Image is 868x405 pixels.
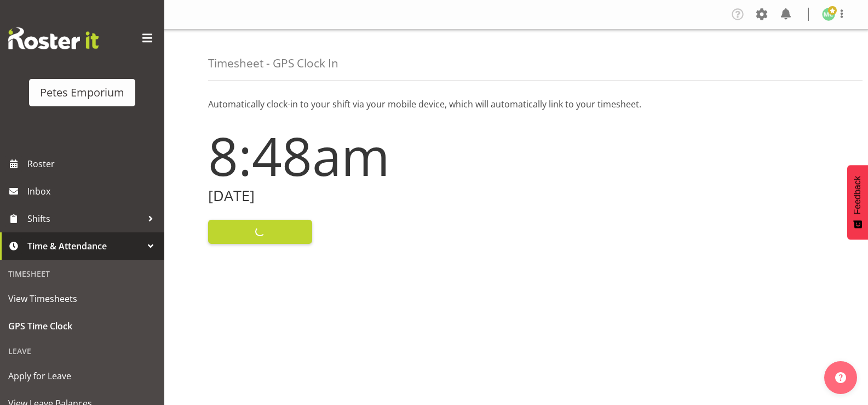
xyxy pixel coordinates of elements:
h1: 8:48am [208,126,510,185]
img: melissa-cowen2635.jpg [822,8,835,21]
h4: Timesheet - GPS Clock In [208,57,338,70]
img: help-xxl-2.png [835,372,846,383]
span: View Timesheets [8,290,156,307]
div: Leave [3,340,162,362]
span: Roster [27,156,159,172]
a: Apply for Leave [3,362,162,390]
span: Time & Attendance [27,238,142,254]
div: Timesheet [3,263,162,285]
a: GPS Time Clock [3,312,162,340]
p: Automatically clock-in to your shift via your mobile device, which will automatically link to you... [208,98,824,111]
div: Petes Emporium [40,84,124,101]
h2: [DATE] [208,187,510,204]
span: Apply for Leave [8,368,156,384]
span: Feedback [853,176,863,214]
span: Shifts [27,210,142,227]
button: Feedback - Show survey [847,165,868,239]
span: GPS Time Clock [8,318,156,334]
a: View Timesheets [3,285,162,312]
span: Inbox [27,183,159,199]
img: Rosterit website logo [8,27,99,49]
